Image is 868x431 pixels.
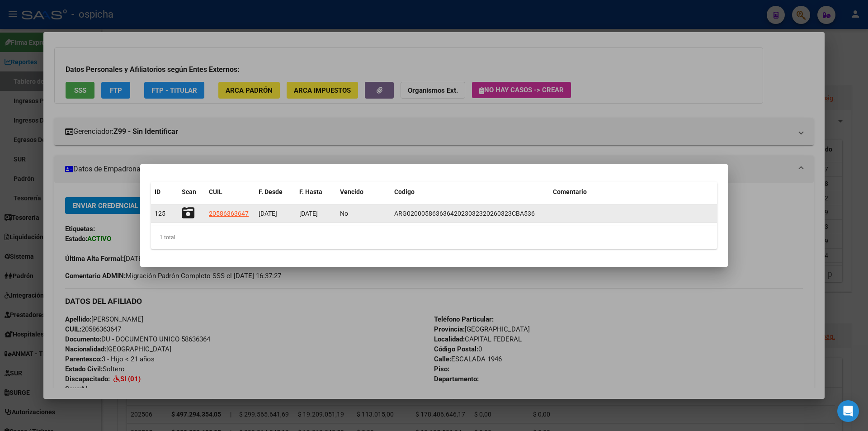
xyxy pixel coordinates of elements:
[336,182,391,202] datatable-header-cell: Vencido
[151,226,717,249] div: 1 total
[259,188,283,195] span: F. Desde
[178,182,205,202] datatable-header-cell: Scan
[151,182,178,202] datatable-header-cell: ID
[549,182,717,202] datatable-header-cell: Comentario
[259,210,277,217] span: [DATE]
[299,188,322,195] span: F. Hasta
[296,182,336,202] datatable-header-cell: F. Hasta
[209,188,222,195] span: CUIL
[340,210,348,217] span: No
[837,400,859,422] div: Open Intercom Messenger
[155,188,160,195] span: ID
[155,210,165,217] span: 125
[205,182,255,202] datatable-header-cell: CUIL
[182,188,196,195] span: Scan
[394,188,415,195] span: Codigo
[209,210,249,217] span: 20586363647
[255,182,296,202] datatable-header-cell: F. Desde
[394,210,535,217] span: ARG02000586363642023032320260323CBA536
[553,188,587,195] span: Comentario
[391,182,549,202] datatable-header-cell: Codigo
[299,210,318,217] span: [DATE]
[340,188,363,195] span: Vencido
